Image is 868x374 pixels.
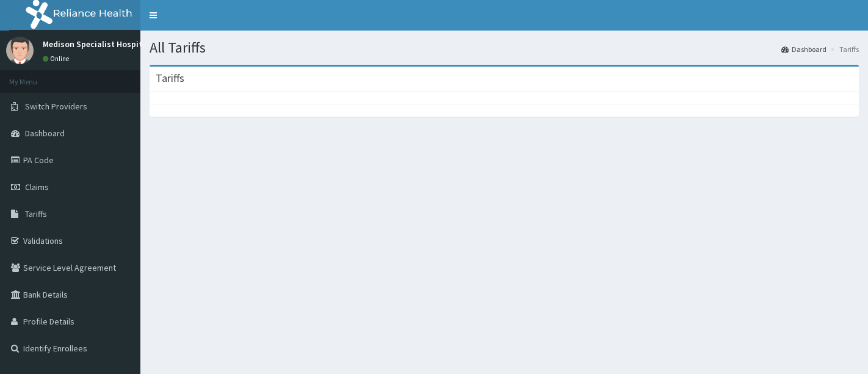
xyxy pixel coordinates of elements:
[156,73,184,84] h3: Tariffs
[25,182,49,193] span: Claims
[828,44,859,54] li: Tariffs
[25,101,87,112] span: Switch Providers
[43,40,150,48] p: Medison Specialist Hospital
[25,208,47,219] span: Tariffs
[43,54,72,63] a: Online
[6,37,34,64] img: User Image
[25,128,65,139] span: Dashboard
[150,40,859,56] h1: All Tariffs
[781,44,826,54] a: Dashboard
